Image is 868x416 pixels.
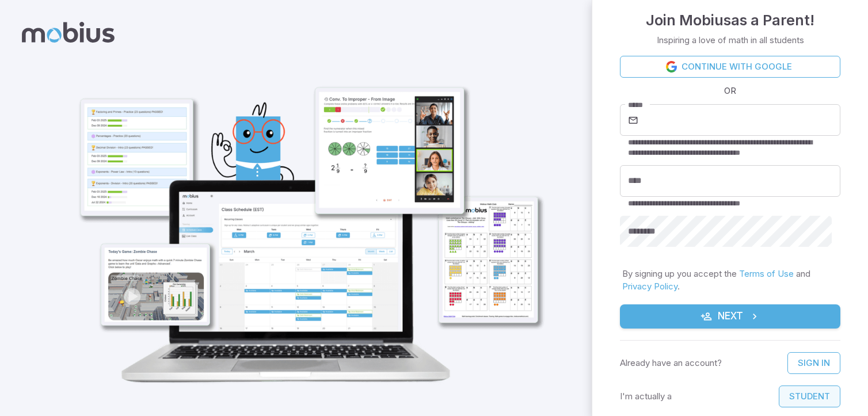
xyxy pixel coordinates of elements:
a: Sign In [787,352,840,374]
a: Continue with Google [620,56,840,78]
a: Privacy Policy [622,281,677,292]
button: Next [620,304,840,329]
a: Terms of Use [739,268,794,279]
span: OR [721,85,739,97]
img: parent_1-illustration [55,32,554,398]
p: Already have an account? [620,357,722,369]
h4: Join Mobius as a Parent ! [646,9,814,32]
p: I'm actually a [620,390,672,403]
button: Student [779,386,840,407]
p: By signing up you accept the and . [622,268,838,293]
p: Inspiring a love of math in all students [657,34,804,47]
